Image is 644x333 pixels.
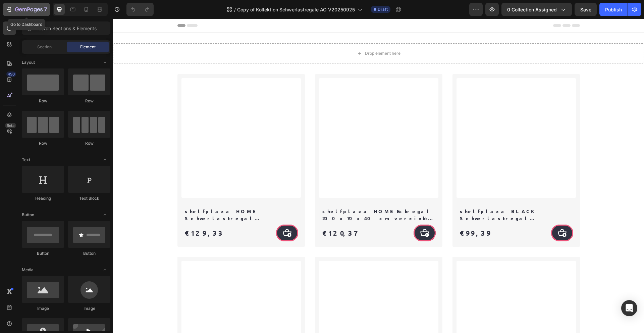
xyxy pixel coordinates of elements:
[209,208,245,220] div: €120,37
[100,209,110,220] span: Toggle open
[22,267,34,273] span: Media
[6,72,16,77] div: 450
[71,208,112,220] div: €129,33
[575,3,597,16] button: Save
[68,140,110,146] div: Row
[237,6,355,13] span: Copy of Kollektion Schwerlastregale AO V20250925
[22,305,64,312] div: Image
[621,300,637,316] div: Open Intercom Messenger
[100,265,110,275] span: Toggle open
[5,123,16,128] div: Beta
[580,7,591,12] span: Save
[344,60,462,178] a: shelfplaza BLACK Schwerlastregal 180x120x30 cm schwarz mit 5 Böden
[126,3,154,16] div: Undo/Redo
[22,250,64,256] div: Button
[605,6,622,13] div: Publish
[22,195,64,201] div: Heading
[209,188,323,204] h2: shelfplaza HOME Eckregal 200x70x40 cm verzinkt mit 5 Böden
[100,154,110,165] span: Toggle open
[207,60,325,178] a: shelfplaza HOME Eckregal 200x70x40 cm verzinkt mit 5 Böden
[22,212,34,218] span: Button
[22,21,110,35] input: Search Sections & Elements
[3,3,50,16] button: 7
[22,59,35,65] span: Layout
[113,19,644,333] iframe: Design area
[599,3,628,16] button: Publish
[69,60,187,178] a: shelfplaza HOME Schwerlastregal 180x130x40 cm verzinkt mit 5 Böden
[346,208,379,220] div: €99,39
[80,44,96,50] span: Element
[501,3,572,16] button: 0 collection assigned
[68,250,110,256] div: Button
[22,140,64,146] div: Row
[44,5,47,13] p: 7
[22,98,64,104] div: Row
[346,188,460,204] h2: shelfplaza BLACK Schwerlastregal 180x120x30 cm schwarz mit 5 Böden
[100,57,110,68] span: Toggle open
[378,6,388,12] span: Draft
[22,157,30,163] span: Text
[37,44,52,50] span: Section
[68,98,110,104] div: Row
[71,188,185,204] h2: shelfplaza HOME Schwerlastregal 180x130x40 cm verzinkt mit 5 Böden
[252,32,287,37] div: Drop element here
[234,6,236,13] span: /
[68,305,110,312] div: Image
[68,195,110,201] div: Text Block
[507,6,557,13] span: 0 collection assigned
